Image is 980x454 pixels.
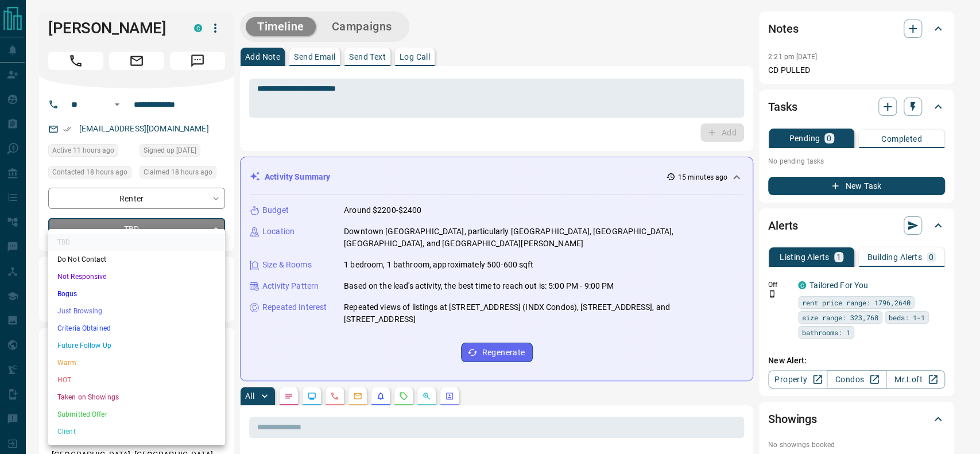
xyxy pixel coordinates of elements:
li: Warm [48,354,225,371]
li: Taken on Showings [48,389,225,406]
li: Submitted Offer [48,406,225,423]
li: Client [48,423,225,440]
li: Bogus [48,285,225,302]
li: Not Responsive [48,268,225,285]
li: Do Not Contact [48,251,225,268]
li: Criteria Obtained [48,320,225,337]
li: Future Follow Up [48,337,225,354]
li: Just Browsing [48,302,225,320]
li: HOT [48,371,225,389]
